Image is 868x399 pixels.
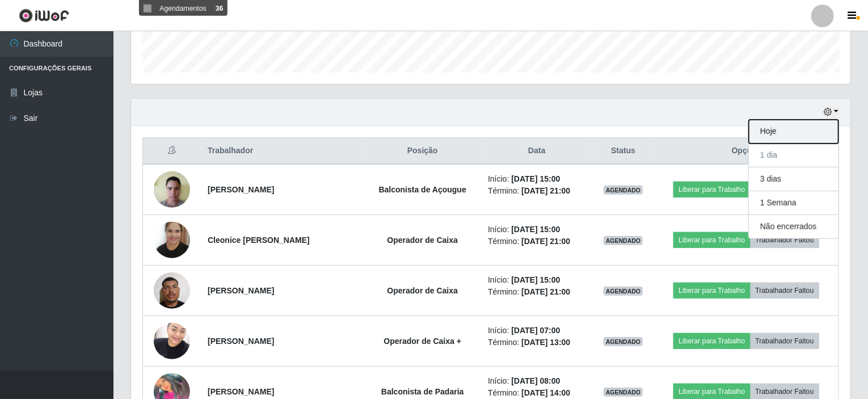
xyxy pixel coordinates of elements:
button: 3 dias [749,167,838,191]
th: Opções [654,138,839,165]
strong: Operador de Caixa [387,286,458,295]
li: Término: [488,387,585,399]
li: Término: [488,337,585,348]
button: Liberar para Trabalho [673,182,750,198]
strong: [PERSON_NAME] [208,286,274,295]
time: [DATE] 15:00 [511,174,560,183]
button: Trabalhador Faltou [751,333,819,349]
button: Liberar para Trabalho [673,283,750,299]
li: Início: [488,325,585,337]
img: 1724425725266.jpeg [154,165,190,213]
img: 1727450734629.jpeg [154,216,190,264]
time: [DATE] 21:00 [521,186,570,195]
time: [DATE] 21:00 [521,237,570,246]
time: [DATE] 21:00 [521,287,570,296]
span: AGENDADO [604,388,643,397]
time: [DATE] 15:00 [511,225,560,234]
span: AGENDADO [604,287,643,296]
time: [DATE] 08:00 [511,376,560,385]
strong: Operador de Caixa + [384,337,462,346]
img: CoreUI Logo [19,9,69,23]
time: [DATE] 14:00 [521,388,570,397]
li: Início: [488,375,585,387]
th: Trabalhador [201,138,364,165]
button: Liberar para Trabalho [673,232,750,248]
img: 1744328731304.jpeg [154,266,190,314]
li: Início: [488,173,585,185]
th: Status [592,138,654,165]
strong: [PERSON_NAME] [208,337,274,346]
button: Trabalhador Faltou [751,283,819,299]
time: [DATE] 15:00 [511,275,560,284]
span: AGENDADO [604,236,643,245]
button: 1 dia [749,144,838,167]
button: 1 Semana [749,191,838,215]
strong: Balconista de Açougue [379,185,466,194]
span: AGENDADO [604,337,643,346]
strong: Cleonice [PERSON_NAME] [208,236,310,245]
button: Hoje [749,120,838,144]
img: 1652038178579.jpeg [154,317,190,365]
button: Trabalhador Faltou [751,232,819,248]
strong: Balconista de Padaria [381,387,464,396]
th: Data [481,138,592,165]
th: Posição [364,138,481,165]
strong: [PERSON_NAME] [208,185,274,194]
time: [DATE] 07:00 [511,326,560,335]
strong: [PERSON_NAME] [208,387,274,396]
li: Término: [488,286,585,298]
span: AGENDADO [604,186,643,195]
time: [DATE] 13:00 [521,338,570,347]
li: Término: [488,236,585,247]
button: Liberar para Trabalho [673,333,750,349]
li: Início: [488,224,585,236]
li: Início: [488,274,585,286]
strong: Operador de Caixa [387,236,458,245]
button: Não encerrados [749,215,838,238]
li: Término: [488,185,585,197]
